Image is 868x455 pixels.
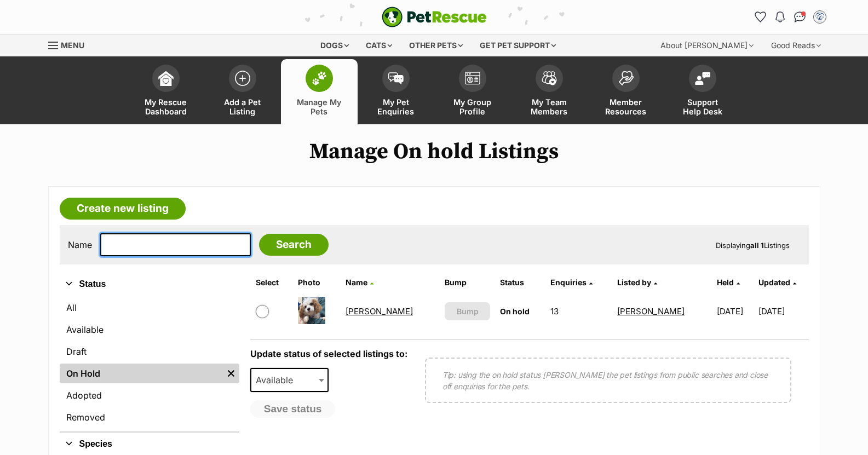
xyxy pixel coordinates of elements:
a: Updated [758,278,796,287]
a: Adopted [60,385,239,405]
a: Removed [60,407,239,427]
span: My Group Profile [448,97,497,116]
div: Other pets [401,34,470,56]
button: Status [60,277,239,291]
span: Add a Pet Listing [218,97,267,116]
a: [PERSON_NAME] [617,306,685,316]
button: My account [811,8,829,26]
a: Enquiries [550,278,593,287]
a: Listed by [617,278,657,287]
img: chat-41dd97257d64d25036548639549fe6c8038ab92f7586957e7f3b1b290dea8141.svg [794,11,806,22]
ul: Account quick links [752,8,829,26]
span: Available [250,368,329,392]
a: PetRescue [382,7,487,27]
a: Available [60,320,239,339]
span: Listed by [617,278,651,287]
a: My Team Members [511,59,588,124]
img: add-pet-listing-icon-0afa8454b4691262ce3f59096e99ab1cd57d4a30225e0717b998d2c9b9846f56.svg [235,71,250,86]
strong: all 1 [750,241,764,250]
div: About [PERSON_NAME] [653,34,761,56]
img: help-desk-icon-fdf02630f3aa405de69fd3d07c3f3aa587a6932b1a1747fa1d2bba05be0121f9.svg [695,72,710,85]
div: Get pet support [472,34,564,56]
a: Create new listing [60,198,186,220]
img: member-resources-icon-8e73f808a243e03378d46382f2149f9095a855e16c252ad45f914b54edf8863c.svg [618,71,634,85]
span: Updated [758,278,790,287]
img: notifications-46538b983faf8c2785f20acdc204bb7945ddae34d4c08c2a6579f10ce5e182be.svg [775,11,784,22]
a: All [60,298,239,318]
a: My Rescue Dashboard [128,59,204,124]
th: Select [251,274,292,291]
div: Status [60,296,239,431]
td: [DATE] [712,292,758,330]
span: Held [717,278,734,287]
label: Update status of selected listings to: [250,348,407,359]
div: Good Reads [763,34,829,56]
button: Species [60,437,239,451]
span: Manage My Pets [295,97,344,116]
a: [PERSON_NAME] [346,306,413,316]
label: Name [68,240,92,250]
a: Remove filter [223,364,239,383]
button: Save status [250,400,336,418]
img: Lorene Cross profile pic [814,11,825,22]
td: [DATE] [758,292,807,330]
a: My Pet Enquiries [358,59,434,124]
img: manage-my-pets-icon-02211641906a0b7f246fdf0571729dbe1e7629f14944591b6c1af311fb30b64b.svg [312,71,327,85]
button: Notifications [772,8,789,26]
a: On Hold [60,364,223,383]
img: pet-enquiries-icon-7e3ad2cf08bfb03b45e93fb7055b45f3efa6380592205ae92323e6603595dc1f.svg [388,72,404,84]
button: Bump [445,302,490,320]
span: My Rescue Dashboard [141,97,191,116]
span: Displaying Listings [716,241,790,250]
img: team-members-icon-5396bd8760b3fe7c0b43da4ab00e1e3bb1a5d9ba89233759b79545d2d3fc5d0d.svg [542,71,557,85]
a: My Group Profile [434,59,511,124]
span: translation missing: en.admin.listings.index.attributes.enquiries [550,278,587,287]
a: Support Help Desk [664,59,741,124]
a: Draft [60,342,239,361]
a: Name [346,278,373,287]
th: Photo [294,274,340,291]
span: My Team Members [525,97,574,116]
a: Add a Pet Listing [204,59,281,124]
input: Search [259,234,329,256]
a: Favourites [752,8,769,26]
div: Dogs [313,34,357,56]
a: Member Resources [588,59,664,124]
a: Menu [48,34,92,54]
img: dashboard-icon-eb2f2d2d3e046f16d808141f083e7271f6b2e854fb5c12c21221c1fb7104beca.svg [158,71,174,86]
span: Support Help Desk [678,97,727,116]
span: Name [346,278,367,287]
p: Tip: using the on hold status [PERSON_NAME] the pet listings from public searches and close off e... [442,369,774,392]
span: Member Resources [601,97,651,116]
th: Status [496,274,545,291]
img: group-profile-icon-3fa3cf56718a62981997c0bc7e787c4b2cf8bcc04b72c1350f741eb67cf2f40e.svg [465,72,480,85]
img: logo-e224e6f780fb5917bec1dbf3a21bbac754714ae5b6737aabdf751b685950b380.svg [382,7,487,27]
div: Cats [358,34,400,56]
td: 13 [546,292,612,330]
span: On hold [500,307,530,316]
span: My Pet Enquiries [371,97,421,116]
a: Held [717,278,740,287]
a: Manage My Pets [281,59,358,124]
span: Menu [61,41,84,50]
a: Conversations [791,8,809,26]
th: Bump [440,274,494,291]
span: Bump [457,306,479,317]
span: Available [251,372,304,388]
